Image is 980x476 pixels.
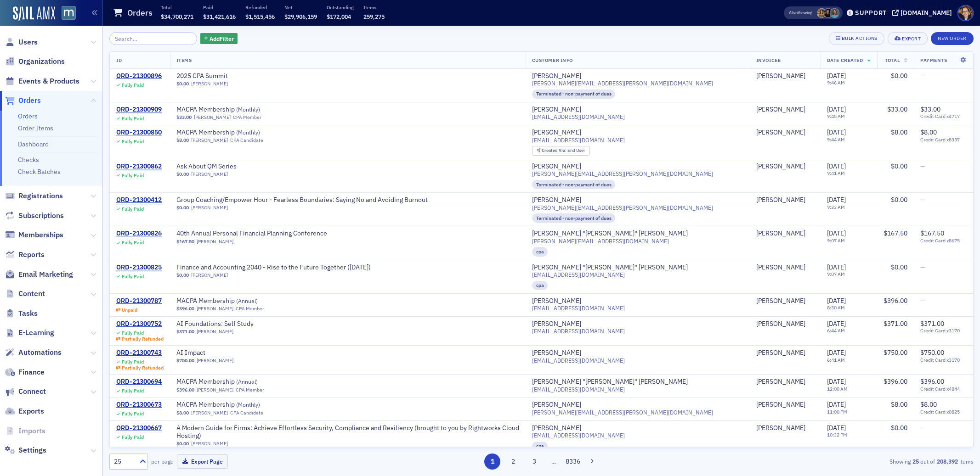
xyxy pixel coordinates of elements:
[532,162,581,171] a: [PERSON_NAME]
[176,162,292,171] span: Ask About QM Series
[829,32,884,45] button: Bulk Actions
[116,57,122,63] span: ID
[176,72,292,80] a: 2025 CPA Summit
[5,95,41,106] a: Orders
[191,410,228,416] a: [PERSON_NAME]
[756,230,814,238] span: Chris Benson
[191,441,228,447] a: [PERSON_NAME]
[920,105,940,113] span: $33.00
[176,378,292,386] a: MACPA Membership (Annual)
[197,387,233,393] a: [PERSON_NAME]
[5,250,45,260] a: Reports
[931,32,974,45] button: New Order
[327,4,354,11] p: Outstanding
[116,349,164,357] div: ORD-21300743
[176,263,371,272] a: Finance and Accounting 2040 - Rise to the Future Together ([DATE])
[176,306,194,312] span: $396.00
[176,106,292,114] span: MACPA Membership
[532,378,688,386] a: [PERSON_NAME] "[PERSON_NAME]" [PERSON_NAME]
[5,367,45,377] a: Finance
[5,211,64,221] a: Subscriptions
[891,72,907,80] span: $0.00
[756,263,805,272] a: [PERSON_NAME]
[920,319,944,328] span: $371.00
[756,297,805,305] a: [PERSON_NAME]
[18,406,44,416] span: Exports
[116,378,162,386] div: ORD-21300694
[18,308,38,319] span: Tasks
[233,114,261,120] div: CPA Member
[885,57,900,63] span: Total
[5,445,46,455] a: Settings
[18,168,61,176] a: Check Batches
[176,230,327,238] span: 40th Annual Personal Financial Planning Conference
[5,347,62,358] a: Automations
[789,10,798,16] div: Also
[18,124,53,132] a: Order Items
[161,13,193,20] span: $34,700,271
[18,211,64,221] span: Subscriptions
[532,263,688,272] a: [PERSON_NAME] "[PERSON_NAME]" [PERSON_NAME]
[116,72,162,80] a: ORD-21300896
[176,196,428,204] a: Group Coaching/Empower Hour - Fearless Boundaries: Saying No and Avoiding Burnout
[151,457,174,465] label: per page
[191,272,228,278] a: [PERSON_NAME]
[18,112,38,120] a: Orders
[18,156,39,164] a: Checks
[756,320,805,328] a: [PERSON_NAME]
[532,424,581,432] a: [PERSON_NAME]
[5,406,44,416] a: Exports
[756,401,805,409] a: [PERSON_NAME]
[176,272,189,278] span: $0.00
[176,329,194,335] span: $371.00
[827,128,846,136] span: [DATE]
[197,239,233,245] a: [PERSON_NAME]
[827,319,846,328] span: [DATE]
[756,162,814,171] span: Shellae Louden
[532,213,616,223] div: Terminated - non-payment of dues
[116,106,162,114] div: ORD-21300909
[532,113,625,120] span: [EMAIL_ADDRESS][DOMAIN_NAME]
[284,4,317,11] p: Net
[756,106,805,114] a: [PERSON_NAME]
[176,297,292,305] span: MACPA Membership
[176,401,292,409] a: MACPA Membership (Monthly)
[191,81,228,87] a: [PERSON_NAME]
[756,263,814,272] span: Bobbie Paquin
[957,5,974,21] span: Profile
[5,386,46,397] a: Connect
[532,297,581,305] div: [PERSON_NAME]
[532,129,581,137] div: [PERSON_NAME]
[565,454,581,470] button: 8336
[532,106,581,114] div: [PERSON_NAME]
[532,80,713,87] span: [PERSON_NAME][EMAIL_ADDRESS][PERSON_NAME][DOMAIN_NAME]
[756,230,805,238] a: [PERSON_NAME]
[891,162,907,170] span: $0.00
[532,57,573,63] span: Customer Info
[756,196,805,204] a: [PERSON_NAME]
[116,230,162,238] div: ORD-21300826
[13,6,55,21] img: SailAMX
[756,162,805,171] div: [PERSON_NAME]
[203,13,236,20] span: $31,421,616
[116,263,162,272] div: ORD-21300825
[18,140,49,148] a: Dashboard
[789,10,812,16] span: Viewing
[542,147,567,153] span: Created Via :
[532,137,625,144] span: [EMAIL_ADDRESS][DOMAIN_NAME]
[116,162,162,171] a: ORD-21300862
[827,79,845,86] time: 9:46 AM
[5,269,73,280] a: Email Marketing
[756,57,781,63] span: Invoicee
[532,72,581,80] a: [PERSON_NAME]
[827,196,846,204] span: [DATE]
[116,196,162,204] div: ORD-21300412
[18,367,45,377] span: Finance
[532,247,548,256] div: cpa
[236,378,258,385] span: ( Annual )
